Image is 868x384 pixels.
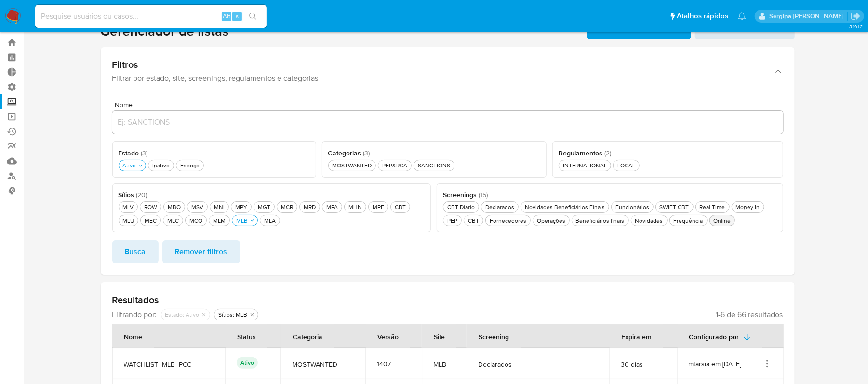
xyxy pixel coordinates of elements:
[769,12,847,21] p: sergina.neta@mercadolivre.com
[677,11,728,21] span: Atalhos rápidos
[236,12,239,21] span: s
[35,10,267,23] input: Pesquise usuários ou casos...
[243,10,263,23] button: search-icon
[851,11,861,21] a: Sair
[849,23,863,30] span: 3.161.2
[738,12,746,20] a: Notificações
[223,12,230,21] span: Alt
